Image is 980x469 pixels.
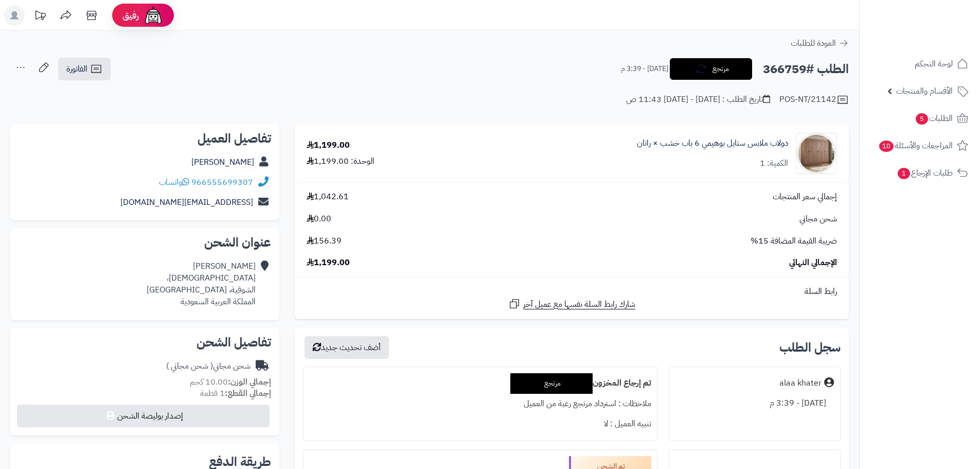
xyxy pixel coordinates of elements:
[916,113,928,125] span: 5
[299,286,845,298] div: رابط السلة
[915,57,953,71] span: لوحة التحكم
[751,235,837,247] span: ضريبة القيمة المضافة 15%
[796,133,836,174] img: 1749982072-1-90x90.jpg
[58,58,111,80] a: الفاتورة
[523,299,635,310] span: شارك رابط السلة نفسها مع عميل آخر
[878,138,953,153] span: المراجعات والأسئلة
[637,137,788,149] a: دولاب ملابس ستايل بوهيمي 6 باب خشب × راتان
[866,133,974,158] a: المراجعات والأسئلة10
[166,360,213,372] span: ( شحن مجاني )
[866,106,974,131] a: الطلبات5
[593,377,651,389] b: تم إرجاع المخزون
[19,132,271,145] h2: تفاصيل العميل
[626,94,770,106] div: تاريخ الطلب : [DATE] - [DATE] 11:43 ص
[307,140,350,151] div: 1,199.00
[897,166,953,180] span: طلبات الإرجاع
[147,260,256,307] div: [PERSON_NAME] [DEMOGRAPHIC_DATA]، الشوقية، [GEOGRAPHIC_DATA] المملكة العربية السعودية
[799,213,837,225] span: شحن مجاني
[898,168,910,179] span: 1
[191,176,253,188] a: 966555699307
[675,393,834,413] div: [DATE] - 3:39 م
[307,235,342,247] span: 156.39
[307,257,350,269] span: 1,199.00
[17,405,270,427] button: إصدار بوليصة الشحن
[508,298,635,310] a: شارك رابط السلة نفسها مع عميل آخر
[510,373,593,394] div: مرتجع
[191,156,254,168] a: [PERSON_NAME]
[621,64,668,74] small: [DATE] - 3:39 م
[670,58,752,80] button: مرتجع
[760,158,788,169] div: الكمية: 1
[791,37,849,49] a: العودة للطلبات
[779,377,822,389] div: alaa khater
[120,196,253,209] a: [EMAIL_ADDRESS][DOMAIN_NAME]
[789,257,837,269] span: الإجمالي النهائي
[228,376,271,388] strong: إجمالي الوزن:
[773,191,837,203] span: إجمالي سعر المنتجات
[866,161,974,185] a: طلبات الإرجاع1
[791,37,836,49] span: العودة للطلبات
[122,9,139,22] span: رفيق
[209,456,271,468] h2: طريقة الدفع
[19,236,271,249] h2: عنوان الشحن
[19,336,271,349] h2: تفاصيل الشحن
[307,213,331,225] span: 0.00
[915,111,953,126] span: الطلبات
[66,63,87,75] span: الفاتورة
[143,5,164,26] img: ai-face.png
[763,59,849,80] h2: الطلب #366759
[879,141,894,152] span: 10
[159,176,189,188] a: واتساب
[190,376,271,388] small: 10.00 كجم
[866,51,974,76] a: لوحة التحكم
[27,5,53,28] a: تحديثات المنصة
[896,84,953,98] span: الأقسام والمنتجات
[310,394,651,414] div: ملاحظات : استرداد مرتجع رغبة من العميل
[305,336,389,359] button: أضف تحديث جديد
[779,94,849,106] div: POS-NT/21142
[200,387,271,399] small: 1 قطعة
[307,155,375,167] div: الوحدة: 1,199.00
[166,360,251,372] div: شحن مجاني
[307,191,349,203] span: 1,042.61
[779,341,841,354] h3: سجل الطلب
[310,414,651,434] div: تنبيه العميل : لا
[225,387,271,399] strong: إجمالي القطع:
